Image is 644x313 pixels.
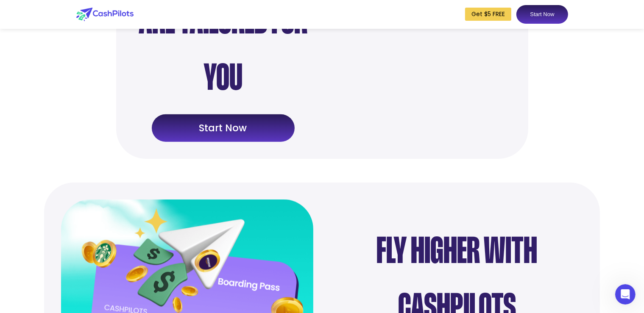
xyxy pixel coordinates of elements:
[76,8,134,21] img: logo
[516,5,568,24] a: Start Now
[152,114,295,142] a: Start Now
[465,8,511,21] a: Get $5 FREE
[615,284,636,305] iframe: Intercom live chat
